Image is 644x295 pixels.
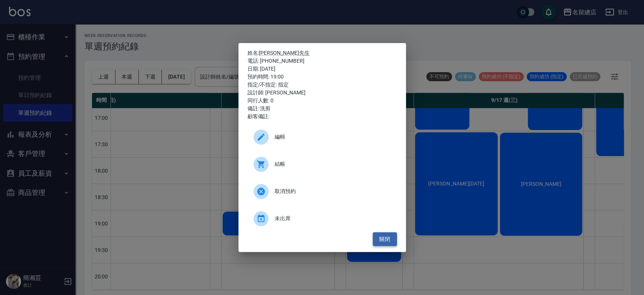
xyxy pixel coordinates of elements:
[247,105,397,113] div: 備註: 洗剪
[247,154,397,181] a: 結帳
[247,65,397,73] div: 日期: [DATE]
[247,89,397,97] div: 設計師: [PERSON_NAME]
[247,113,397,120] div: 顧客備註:
[247,81,397,89] div: 指定/不指定: 指定
[275,133,391,141] span: 編輯
[247,181,397,202] div: 取消預約
[247,49,397,57] p: 姓名:
[259,50,309,56] a: [PERSON_NAME]先生
[275,187,391,195] span: 取消預約
[275,160,391,168] span: 結帳
[247,73,397,81] div: 預約時間: 19:00
[247,57,397,65] div: 電話: [PHONE_NUMBER]
[247,208,397,229] div: 未出席
[373,232,397,246] button: 關閉
[247,127,397,154] a: 編輯
[247,154,397,175] div: 結帳
[275,215,391,222] span: 未出席
[247,127,397,148] div: 編輯
[247,97,397,105] div: 同行人數: 0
